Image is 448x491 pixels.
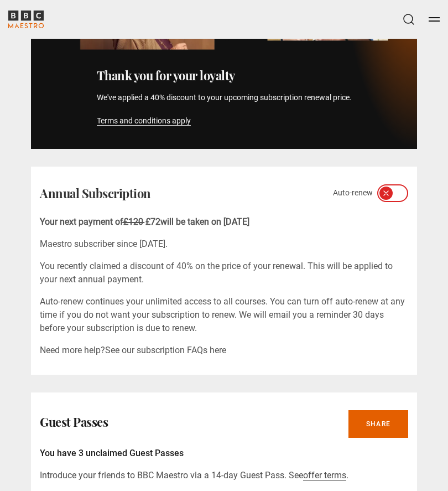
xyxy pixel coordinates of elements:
[40,216,249,227] b: Your next payment of will be taken on [DATE]
[97,116,191,126] a: Terms and conditions apply
[40,447,408,460] p: You have 3 unclaimed Guest Passes
[8,11,44,28] svg: BBC Maestro
[303,470,346,481] a: offer terms
[429,14,440,25] button: Toggle navigation
[348,410,408,438] a: Share
[40,344,408,357] p: Need more help?
[40,413,108,431] h2: Guest Passes
[97,92,352,127] p: We've applied a 40% discount to your upcoming subscription renewal price.
[40,469,408,482] p: Introduce your friends to BBC Maestro via a 14-day Guest Pass. See .
[40,237,408,251] p: Maestro subscriber since [DATE].
[40,295,408,335] p: Auto-renew continues your unlimited access to all courses. You can turn off auto-renew at any tim...
[105,345,226,355] a: See our subscription FAQs here
[40,260,408,286] p: You recently claimed a discount of 40% on the price of your renewal. This will be applied to your...
[97,68,352,83] h2: Thank you for your loyalty
[333,187,373,199] span: Auto-renew
[40,184,151,202] h2: Annual Subscription
[145,216,160,227] span: £72
[123,216,143,227] span: £120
